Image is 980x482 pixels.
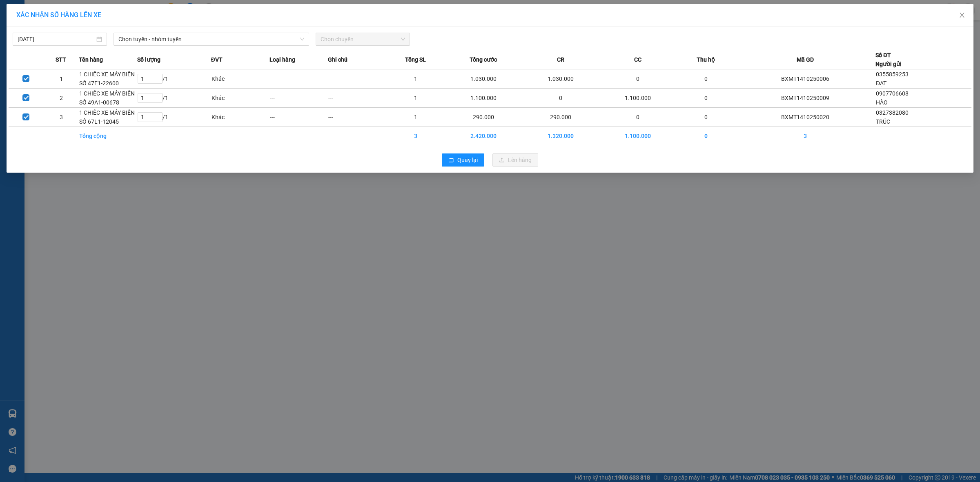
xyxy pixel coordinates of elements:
[522,108,599,127] td: 290.000
[735,89,875,108] td: BXMT1410250009
[677,89,735,108] td: 0
[137,69,211,89] td: / 1
[445,108,522,127] td: 290.000
[269,108,328,127] td: ---
[599,89,677,108] td: 1.100.000
[44,89,79,108] td: 2
[137,55,160,64] span: Số lượng
[269,89,328,108] td: ---
[386,89,445,108] td: 1
[211,108,269,127] td: Khác
[79,69,137,89] td: 1 CHIẾC XE MÁY BIỂN SỐ 47E1-22600
[44,108,79,127] td: 3
[492,153,538,167] button: uploadLên hàng
[522,69,599,89] td: 1.030.000
[599,69,677,89] td: 0
[959,12,965,18] span: close
[79,127,137,145] td: Tổng cộng
[386,69,445,89] td: 1
[876,80,886,87] span: ĐẠT
[876,90,909,97] span: 0907706608
[79,55,103,64] span: Tên hàng
[457,155,478,164] span: Quay lại
[56,55,66,64] span: STT
[137,89,211,108] td: / 1
[951,4,973,27] button: Close
[405,55,426,64] span: Tổng SL
[445,69,522,89] td: 1.030.000
[328,69,386,89] td: ---
[634,55,641,64] span: CC
[44,69,79,89] td: 1
[875,51,902,69] div: Số ĐT Người gửi
[677,69,735,89] td: 0
[445,127,522,145] td: 2.420.000
[321,33,405,45] span: Chọn chuyến
[300,37,305,42] span: down
[386,127,445,145] td: 3
[735,127,875,145] td: 3
[876,99,888,106] span: HÀO
[735,108,875,127] td: BXMT1410250020
[522,127,599,145] td: 1.320.000
[118,33,304,45] span: Chọn tuyến - nhóm tuyến
[876,109,909,116] span: 0327382080
[328,55,347,64] span: Ghi chú
[328,108,386,127] td: ---
[79,89,137,108] td: 1 CHIẾC XE MÁY BIỂN SỐ 49A1-00678
[677,127,735,145] td: 0
[557,55,564,64] span: CR
[876,118,890,125] span: TRÚC
[445,89,522,108] td: 1.100.000
[599,127,677,145] td: 1.100.000
[18,35,95,44] input: 14/10/2025
[697,55,715,64] span: Thu hộ
[797,55,814,64] span: Mã GD
[677,108,735,127] td: 0
[386,108,445,127] td: 1
[211,55,223,64] span: ĐVT
[211,69,269,89] td: Khác
[211,89,269,108] td: Khác
[16,11,101,19] span: XÁC NHẬN SỐ HÀNG LÊN XE
[269,55,295,64] span: Loại hàng
[442,153,484,167] button: rollbackQuay lại
[137,108,211,127] td: / 1
[599,108,677,127] td: 0
[269,69,328,89] td: ---
[735,69,875,89] td: BXMT1410250006
[448,157,454,164] span: rollback
[522,89,599,108] td: 0
[876,71,909,78] span: 0355859253
[470,55,497,64] span: Tổng cước
[79,108,137,127] td: 1 CHIẾC XE MÁY BIỂN SỐ 67L1-12045
[328,89,386,108] td: ---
